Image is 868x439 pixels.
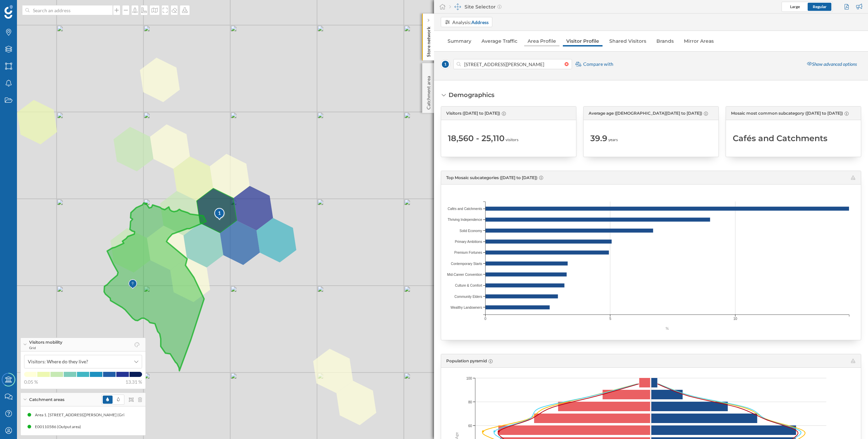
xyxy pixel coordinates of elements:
[449,3,501,10] div: Site Selector
[454,250,482,255] span: Premium Fortunes
[653,36,677,46] a: Brands
[214,208,224,220] div: 1
[4,5,13,19] img: Geoblink Logo
[454,432,459,439] text: Age
[583,61,613,68] span: Compare with
[452,19,489,26] div: Analysis:
[214,208,225,221] img: pois-map-marker.svg
[448,133,505,144] span: 18,560 - 25,110
[446,110,500,116] span: Visitors ([DATE] to [DATE])
[468,399,472,404] span: 80
[29,339,62,345] span: Visitors mobility
[609,317,611,321] text: 5
[448,206,482,211] span: Cafés and Catchments
[606,36,650,46] a: Shared Visitors
[666,326,669,331] text: %
[24,379,38,385] span: 0.05 %
[35,423,84,430] div: E00110586 (Output area)
[733,133,827,144] span: Cafés and Catchments
[444,36,475,46] a: Summary
[506,137,518,143] span: visitors
[425,73,432,110] p: Catchment area
[425,24,432,57] p: Store network
[449,91,494,99] div: Demographics
[451,305,482,310] span: Wealthy Landowners
[590,133,607,144] span: 39.9
[451,261,482,266] span: Contemporary Starts
[454,3,461,10] img: dashboards-manager.svg
[790,4,800,9] span: Large
[455,283,482,288] span: Culture & Comfort
[446,175,537,180] span: Top Mosaic subcategories ([DATE] to [DATE])
[441,60,450,69] span: 1
[447,272,482,277] span: Mid-Career Convention
[608,137,618,143] span: years
[446,358,487,363] span: Population pyramid
[485,317,487,321] text: 0
[563,36,603,46] a: Visitor Profile
[731,110,843,116] span: Mosaic most common subcategory ([DATE] to [DATE])
[459,228,482,233] span: Solid Economy
[471,19,489,25] strong: Address
[468,423,472,428] span: 60
[29,345,62,350] span: Grid
[733,317,737,321] text: 10
[813,4,827,9] span: Regular
[803,58,861,70] div: Show advanced options
[478,36,521,46] a: Average Traffic
[14,5,46,11] span: Assistance
[28,358,88,365] span: Visitors: Where do they live?
[214,210,225,216] div: 1
[34,412,130,418] div: Area 1. [STREET_ADDRESS][PERSON_NAME] (Grid)
[524,36,559,46] a: Area Profile
[125,379,142,385] span: 13.31 %
[454,294,482,299] span: Community Elders
[589,110,702,116] span: Average age ([DEMOGRAPHIC_DATA][DATE] to [DATE])
[466,376,472,381] span: 100
[448,217,482,222] span: Thriving Independence
[129,278,137,291] img: Marker
[680,36,717,46] a: Mirror Areas
[29,397,64,403] span: Catchment areas
[455,239,482,244] span: Primary Ambitions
